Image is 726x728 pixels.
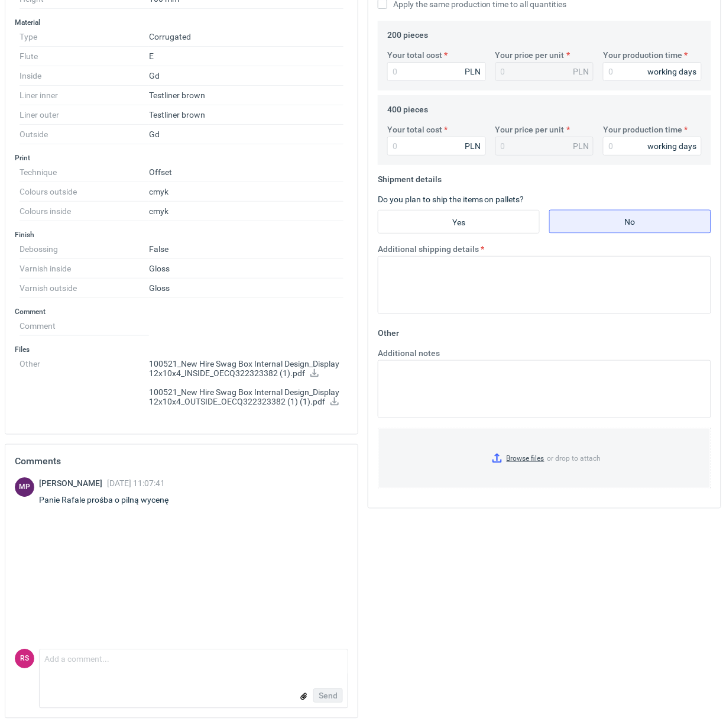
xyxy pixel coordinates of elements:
[378,210,540,234] label: Yes
[20,279,149,298] dt: Varnish outside
[149,279,343,298] dd: Gloss
[149,387,343,407] p: 100521_New Hire Swag Box Internal Design_Display 12x10x4_OUTSIDE_OECQ322323382 (1) (1).pdf
[15,153,348,163] h3: Print
[15,478,34,497] figcaption: MP
[15,478,34,497] div: Michał Palasek
[648,66,697,77] div: working days
[20,240,149,259] dt: Debossing
[20,86,149,105] dt: Liner inner
[149,259,343,279] dd: Gloss
[573,140,589,152] div: PLN
[387,137,486,156] input: 0
[149,182,343,202] dd: cmyk
[378,170,442,184] legend: Shipment details
[20,354,149,416] dt: Other
[378,347,440,359] label: Additional notes
[20,163,149,182] dt: Technique
[378,243,479,255] label: Additional shipping details
[387,25,428,40] legend: 200 pieces
[313,689,343,703] button: Send
[149,86,343,105] dd: Testliner brown
[15,454,348,468] h2: Comments
[107,479,165,488] span: [DATE] 11:07:41
[603,137,702,156] input: 0
[20,105,149,125] dt: Liner outer
[149,125,343,144] dd: Gd
[149,163,343,182] dd: Offset
[387,49,442,61] label: Your total cost
[20,47,149,66] dt: Flute
[465,66,481,77] div: PLN
[20,125,149,144] dt: Outside
[20,259,149,279] dt: Varnish inside
[387,100,428,114] legend: 400 pieces
[603,49,682,61] label: Your production time
[20,316,149,336] dt: Comment
[149,105,343,125] dd: Testliner brown
[378,195,524,204] label: Do you plan to ship the items on pallets?
[149,27,343,47] dd: Corrugated
[15,649,34,669] figcaption: RS
[39,494,183,506] div: Panie Rafale prośba o pilną wycenę
[495,49,565,61] label: Your price per unit
[15,18,348,27] h3: Material
[39,479,107,488] span: [PERSON_NAME]
[603,124,682,135] label: Your production time
[495,124,565,135] label: Your price per unit
[603,62,702,81] input: 0
[149,202,343,221] dd: cmyk
[15,649,34,669] div: Rafał Stani
[20,27,149,47] dt: Type
[465,140,481,152] div: PLN
[378,323,399,338] legend: Other
[149,47,343,66] dd: E
[15,230,348,240] h3: Finish
[549,210,711,234] label: No
[15,307,348,316] h3: Comment
[149,359,343,379] p: 100521_New Hire Swag Box Internal Design_Display 12x10x4_INSIDE_OECQ322323382 (1).pdf
[20,202,149,221] dt: Colours inside
[149,66,343,86] dd: Gd
[387,62,486,81] input: 0
[648,140,697,152] div: working days
[15,345,348,354] h3: Files
[149,240,343,259] dd: False
[378,428,711,488] label: or drop to attach
[20,182,149,202] dt: Colours outside
[573,66,589,77] div: PLN
[387,124,442,135] label: Your total cost
[20,66,149,86] dt: Inside
[319,692,338,700] span: Send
